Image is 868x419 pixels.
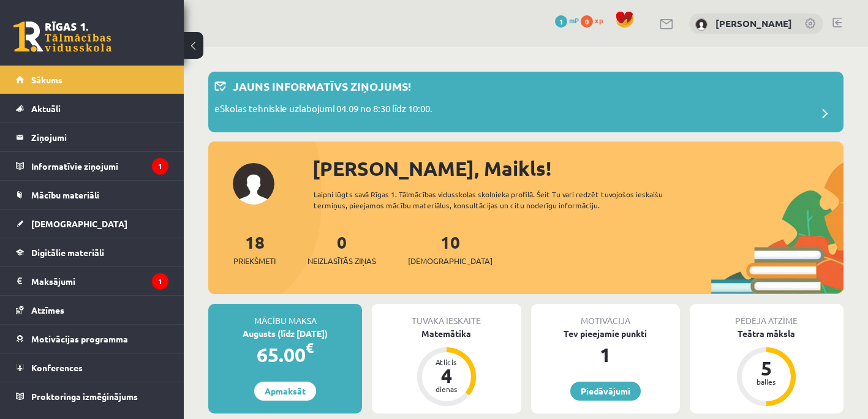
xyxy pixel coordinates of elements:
a: 1 mP [555,15,579,25]
span: 1 [555,15,567,28]
p: eSkolas tehniskie uzlabojumi 04.09 no 8:30 līdz 10:00. [214,102,432,119]
span: Motivācijas programma [31,333,128,344]
a: Informatīvie ziņojumi1 [16,152,168,180]
p: Jauns informatīvs ziņojums! [233,78,411,94]
legend: Maksājumi [31,267,168,295]
div: Matemātika [372,327,521,340]
a: 0Neizlasītās ziņas [308,231,376,267]
span: Priekšmeti [233,255,276,267]
a: Proktoringa izmēģinājums [16,382,168,410]
a: [PERSON_NAME] [715,17,792,29]
div: 1 [531,340,680,369]
a: Atzīmes [16,296,168,324]
div: Laipni lūgts savā Rīgas 1. Tālmācības vidusskolas skolnieka profilā. Šeit Tu vari redzēt tuvojošo... [314,189,695,211]
span: [DEMOGRAPHIC_DATA] [31,218,127,229]
a: 18Priekšmeti [233,231,276,267]
a: Motivācijas programma [16,325,168,353]
a: Rīgas 1. Tālmācības vidusskola [13,21,111,52]
a: Konferences [16,353,168,382]
i: 1 [152,158,168,175]
span: Atzīmes [31,304,64,315]
div: Tev pieejamie punkti [531,327,680,340]
div: dienas [428,385,465,393]
a: Jauns informatīvs ziņojums! eSkolas tehniskie uzlabojumi 04.09 no 8:30 līdz 10:00. [214,78,837,126]
a: 10[DEMOGRAPHIC_DATA] [408,231,492,267]
i: 1 [152,273,168,290]
a: Teātra māksla 5 balles [690,327,843,408]
a: Aktuāli [16,94,168,123]
div: Augusts (līdz [DATE]) [208,327,362,340]
span: Konferences [31,362,83,373]
div: Atlicis [428,358,465,366]
div: Teātra māksla [690,327,843,340]
span: Digitālie materiāli [31,247,104,258]
a: Digitālie materiāli [16,238,168,266]
a: 0 xp [581,15,609,25]
div: Mācību maksa [208,304,362,327]
img: Maikls Juganovs [695,18,708,31]
a: Piedāvājumi [570,382,641,401]
div: 4 [428,366,465,385]
div: Pēdējā atzīme [690,304,843,327]
a: Mācību materiāli [16,181,168,209]
span: xp [595,15,603,25]
span: Aktuāli [31,103,61,114]
span: Proktoringa izmēģinājums [31,391,138,402]
a: [DEMOGRAPHIC_DATA] [16,209,168,238]
a: Ziņojumi [16,123,168,151]
span: Mācību materiāli [31,189,99,200]
a: Maksājumi1 [16,267,168,295]
a: Matemātika Atlicis 4 dienas [372,327,521,408]
a: Sākums [16,66,168,94]
span: Sākums [31,74,62,85]
div: [PERSON_NAME], Maikls! [312,154,843,183]
div: 5 [748,358,785,378]
div: Tuvākā ieskaite [372,304,521,327]
div: Motivācija [531,304,680,327]
span: € [306,339,314,357]
span: Neizlasītās ziņas [308,255,376,267]
div: balles [748,378,785,385]
span: 0 [581,15,593,28]
a: Apmaksāt [254,382,316,401]
span: mP [569,15,579,25]
legend: Ziņojumi [31,123,168,151]
span: [DEMOGRAPHIC_DATA] [408,255,492,267]
legend: Informatīvie ziņojumi [31,152,168,180]
div: 65.00 [208,340,362,369]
